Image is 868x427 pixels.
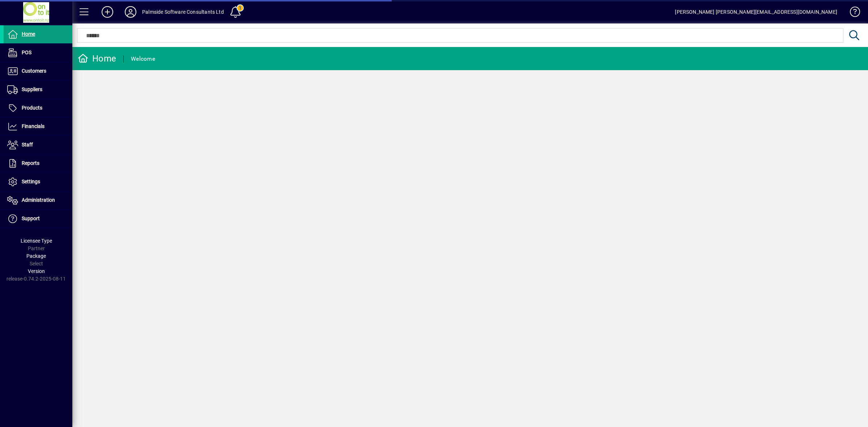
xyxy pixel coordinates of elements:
[22,142,33,148] span: Staff
[22,160,39,166] span: Reports
[22,123,44,129] span: Financials
[78,53,116,64] div: Home
[22,179,40,184] span: Settings
[22,68,46,74] span: Customers
[844,1,859,25] a: Knowledge Base
[21,238,52,244] span: Licensee Type
[4,81,72,99] a: Suppliers
[22,105,42,111] span: Products
[4,210,72,228] a: Support
[4,173,72,191] a: Settings
[26,253,46,259] span: Package
[4,99,72,117] a: Products
[96,5,119,18] button: Add
[131,53,155,65] div: Welcome
[119,5,142,18] button: Profile
[22,86,42,92] span: Suppliers
[4,191,72,209] a: Administration
[28,268,45,274] span: Version
[22,50,31,55] span: POS
[22,215,40,221] span: Support
[22,31,35,37] span: Home
[4,136,72,154] a: Staff
[142,6,224,18] div: Palmside Software Consultants Ltd
[22,197,55,203] span: Administration
[675,6,837,18] div: [PERSON_NAME] [PERSON_NAME][EMAIL_ADDRESS][DOMAIN_NAME]
[4,44,72,62] a: POS
[4,118,72,136] a: Financials
[4,154,72,172] a: Reports
[4,62,72,80] a: Customers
